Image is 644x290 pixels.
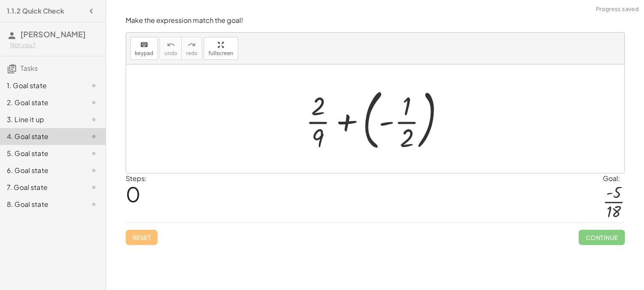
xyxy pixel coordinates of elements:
[181,37,202,60] button: redoredo
[7,182,75,192] div: 7. Goal state
[89,114,99,125] i: Task not started.
[596,5,639,14] span: Progress saved
[126,181,141,207] span: 0
[7,199,75,209] div: 8. Goal state
[7,165,75,176] div: 6. Goal state
[208,50,233,56] span: fullscreen
[7,148,75,159] div: 5. Goal state
[160,37,182,60] button: undoundo
[186,50,197,56] span: redo
[10,41,99,49] div: Not you?
[7,6,64,16] h4: 1.1.2 Quick Check
[20,29,86,39] span: [PERSON_NAME]
[89,98,99,108] i: Task not started.
[20,64,38,72] span: Tasks
[89,131,99,142] i: Task not started.
[89,148,99,159] i: Task not started.
[188,40,196,50] i: redo
[89,199,99,209] i: Task not started.
[7,98,75,108] div: 2. Goal state
[164,50,177,56] span: undo
[89,81,99,91] i: Task not started.
[89,165,99,176] i: Task not started.
[126,174,147,183] label: Steps:
[130,37,158,60] button: keyboardkeypad
[167,40,175,50] i: undo
[89,182,99,192] i: Task not started.
[204,37,238,60] button: fullscreen
[7,114,75,125] div: 3. Line it up
[126,16,625,25] p: Make the expression match the goal!
[7,81,75,91] div: 1. Goal state
[603,173,624,184] div: Goal:
[135,50,154,56] span: keypad
[140,40,148,50] i: keyboard
[7,131,75,142] div: 4. Goal state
